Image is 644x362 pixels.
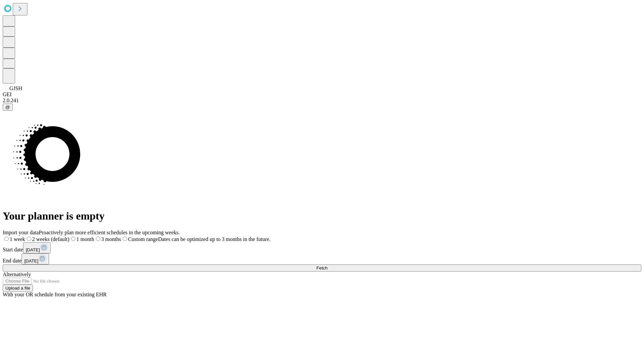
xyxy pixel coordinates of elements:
input: 1 month [71,237,75,241]
div: End date [3,253,641,264]
span: With your OR schedule from your existing EHR [3,292,107,297]
div: GEI [3,92,641,98]
input: 2 weeks (default) [27,237,31,241]
input: 1 week [4,237,9,241]
div: Start date [3,242,641,253]
input: 3 months [96,237,100,241]
span: 2 weeks (default) [32,236,69,242]
button: Fetch [3,264,641,271]
span: @ [5,105,10,110]
input: Custom rangeDates can be optimized up to 3 months in the future. [123,237,127,241]
span: Fetch [316,265,327,270]
span: Proactively plan more efficient schedules in the upcoming weeks. [39,230,180,235]
div: 2.0.241 [3,98,641,104]
span: 1 month [76,236,94,242]
span: Custom range [128,236,158,242]
button: @ [3,104,13,111]
span: Import your data [3,230,39,235]
span: 3 months [101,236,121,242]
span: Alternatively [3,271,31,277]
span: [DATE] [24,258,38,263]
button: Upload a file [3,285,33,292]
button: [DATE] [23,242,51,253]
span: 1 week [10,236,25,242]
span: [DATE] [26,247,40,252]
button: [DATE] [21,253,49,264]
h1: Your planner is empty [3,210,641,222]
span: GJSH [9,85,22,91]
span: Dates can be optimized up to 3 months in the future. [158,236,270,242]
